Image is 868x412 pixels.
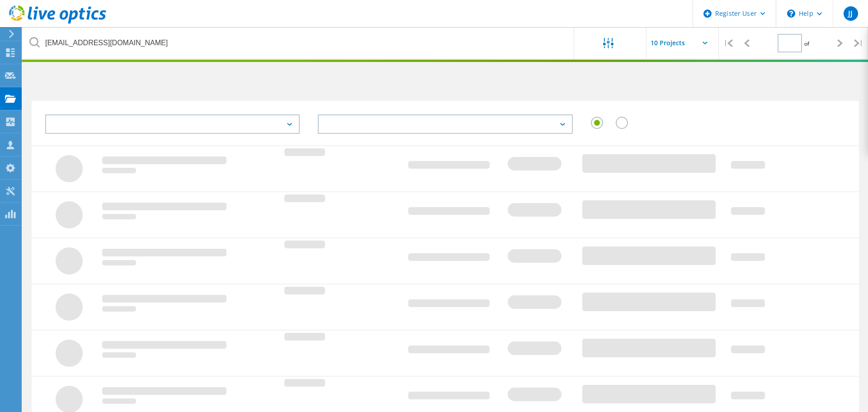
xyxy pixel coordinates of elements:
span: of [804,40,809,47]
svg: \n [787,9,795,18]
div: | [719,27,737,59]
input: undefined [23,27,575,59]
span: JJ [848,10,853,17]
a: Live Optics Dashboard [9,19,106,25]
div: | [849,27,868,59]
